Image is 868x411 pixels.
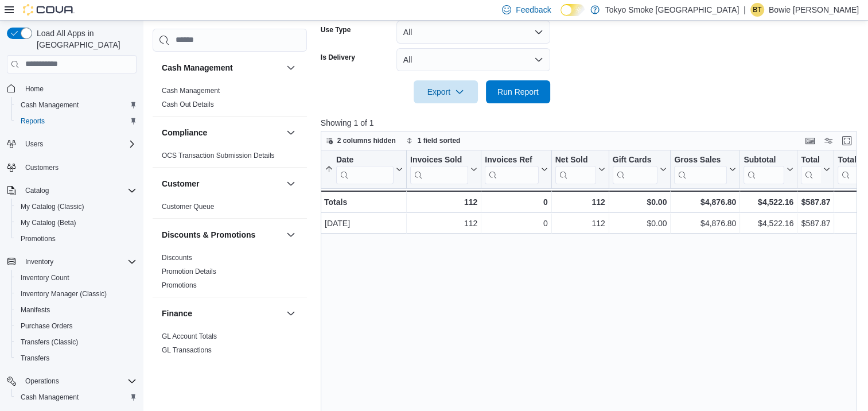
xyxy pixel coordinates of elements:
div: Finance [153,329,307,362]
button: Manifests [11,302,141,318]
button: Inventory Count [11,270,141,286]
div: Customer [153,200,307,218]
a: Inventory Count [16,271,74,285]
button: All [396,21,550,44]
div: Gift Cards [612,154,657,165]
a: My Catalog (Classic) [16,200,89,214]
input: Dark Mode [560,4,585,16]
p: Showing 1 of 1 [321,117,862,129]
div: Discounts & Promotions [153,251,307,297]
button: Catalog [2,183,141,199]
a: OCS Transaction Submission Details [162,152,275,160]
a: My Catalog (Beta) [16,216,81,230]
div: $4,876.80 [674,216,736,230]
a: Cash Management [162,87,220,95]
a: Reports [16,114,49,128]
button: Export [414,80,478,103]
div: $587.87 [801,216,830,230]
a: Discounts [162,254,192,262]
span: Discounts [162,253,192,262]
button: Compliance [284,126,298,139]
button: Operations [2,373,141,389]
p: Bowie [PERSON_NAME] [769,3,859,17]
div: Cash Management [153,84,307,116]
h3: Finance [162,308,192,319]
button: Users [21,137,48,151]
span: Load All Apps in [GEOGRAPHIC_DATA] [32,28,137,51]
button: Cash Management [162,62,282,73]
button: Finance [162,308,282,319]
span: Home [21,82,137,96]
button: Discounts & Promotions [162,229,282,241]
label: Is Delivery [321,53,355,62]
h3: Discounts & Promotions [162,229,255,241]
span: Catalog [25,186,49,195]
div: $4,522.16 [744,216,793,230]
span: BT [753,3,761,17]
button: Catalog [21,184,53,197]
button: Reports [11,113,141,129]
span: Cash Out Details [162,100,214,109]
button: Inventory Manager (Classic) [11,286,141,302]
span: Home [25,84,44,94]
p: Tokyo Smoke [GEOGRAPHIC_DATA] [605,3,739,17]
h3: Cash Management [162,62,233,73]
span: Inventory Manager (Classic) [21,289,107,298]
h3: Compliance [162,127,207,138]
button: Promotions [11,231,141,247]
div: Gross Sales [674,154,727,184]
span: Inventory [25,257,53,266]
a: Customer Queue [162,203,214,211]
button: Enter fullscreen [840,134,854,148]
span: Promotion Details [162,267,216,276]
button: Run Report [486,80,550,103]
a: Purchase Orders [16,319,77,333]
a: Cash Management [16,98,83,112]
span: Promotions [162,281,197,290]
div: 0 [485,216,547,230]
button: Customer [284,177,298,191]
button: Cash Management [284,61,298,75]
span: My Catalog (Classic) [16,200,137,214]
span: Cash Management [16,390,137,404]
button: Compliance [162,127,282,138]
span: GL Account Totals [162,332,217,341]
div: 0 [485,195,547,209]
button: Operations [21,374,64,388]
div: Totals [324,195,403,209]
div: Gross Sales [674,154,727,165]
span: Inventory Count [21,273,69,282]
span: Manifests [16,303,137,317]
span: Promotions [16,232,137,246]
button: Finance [284,307,298,320]
div: Net Sold [555,154,595,165]
a: Transfers (Classic) [16,335,83,349]
span: Customers [25,163,59,172]
div: $4,876.80 [674,195,736,209]
button: My Catalog (Beta) [11,215,141,231]
span: Transfers [16,351,137,365]
span: Reports [16,114,137,128]
a: Transfers [16,351,54,365]
span: Customers [21,160,137,175]
a: Inventory Manager (Classic) [16,287,111,301]
div: $0.00 [613,216,667,230]
button: Keyboard shortcuts [803,134,817,148]
button: Gross Sales [674,154,736,184]
a: Promotion Details [162,267,216,276]
a: Home [21,82,48,96]
span: Cash Management [21,100,79,110]
div: Bowie Thibodeau [750,3,764,17]
div: $4,522.16 [744,195,793,209]
div: 112 [410,216,477,230]
span: Dark Mode [560,16,561,17]
button: Subtotal [744,154,793,184]
div: Date [336,154,394,165]
span: Reports [21,117,45,126]
a: Cash Management [16,390,83,404]
span: My Catalog (Beta) [21,218,76,227]
span: Transfers (Classic) [16,335,137,349]
button: Customer [162,178,282,189]
span: Inventory Manager (Classic) [16,287,137,301]
span: Transfers (Classic) [21,338,78,347]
